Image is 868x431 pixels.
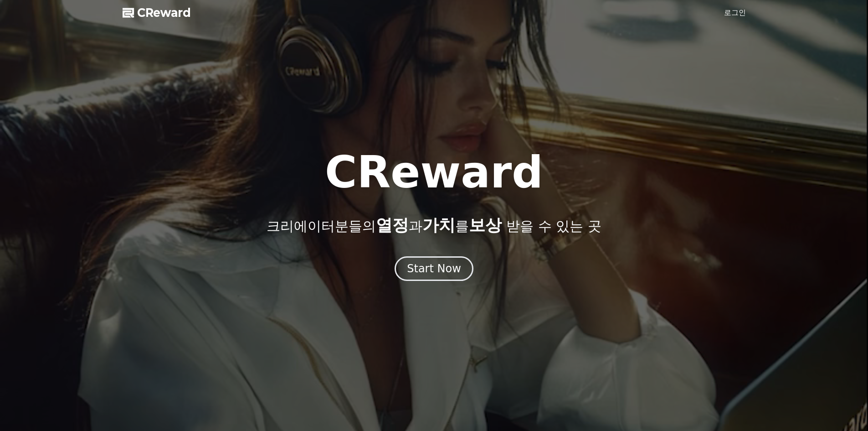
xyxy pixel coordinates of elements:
span: 가치 [422,216,455,234]
span: CReward [137,5,191,20]
a: Start Now [395,265,473,274]
span: 열정 [376,216,409,234]
a: CReward [123,5,191,20]
h1: CReward [325,151,543,194]
span: 보상 [469,216,502,234]
div: Start Now [407,261,461,276]
p: 크리에이터분들의 과 를 받을 수 있는 곳 [267,216,601,234]
button: Start Now [395,256,473,281]
a: 로그인 [724,7,746,18]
